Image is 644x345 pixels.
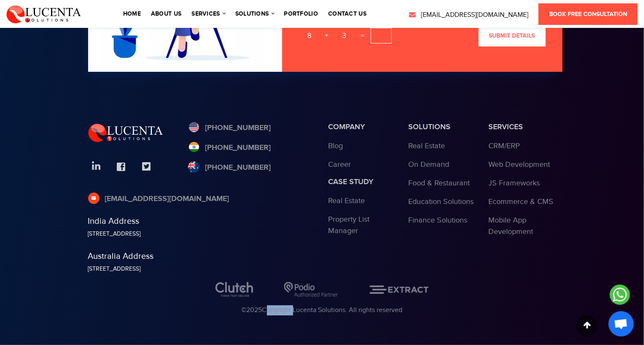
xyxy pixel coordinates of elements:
[216,282,253,297] img: Clutch
[489,216,534,236] a: Mobile App Development
[408,10,528,20] a: [EMAIL_ADDRESS][DOMAIN_NAME]
[329,141,343,150] a: Blog
[284,282,338,297] img: Podio
[409,160,450,169] a: On Demand
[247,306,262,314] span: 2025
[357,29,369,42] span: =
[329,122,396,132] h3: Company
[329,196,365,205] a: Real Estate
[409,179,470,187] a: Food & Restaurant
[489,179,540,187] a: JS Frameworks
[188,142,271,154] a: [PHONE_NUMBER]
[88,305,556,315] div: © Copyright Lucenta Solutions. All rights reserved
[409,197,474,206] a: Education Solutions
[489,32,535,39] span: submit details
[88,230,316,239] div: [STREET_ADDRESS]
[479,25,546,46] button: submit details
[609,311,634,337] a: Open chat
[489,141,520,150] a: CRM/ERP
[322,29,332,42] span: +
[284,11,318,17] a: portfolio
[409,141,445,150] a: Real Estate
[235,11,274,17] a: solutions
[188,122,271,134] a: [PHONE_NUMBER]
[329,177,396,187] h3: Case study
[489,197,554,206] a: Ecommerce & CMS
[539,3,638,25] a: Book Free Consultation
[329,160,351,169] a: Career
[369,285,428,294] img: EXTRACT
[88,265,316,274] div: [STREET_ADDRESS]
[88,122,163,142] img: Lucenta Solutions
[151,11,181,17] a: About Us
[88,216,316,226] h5: India Address
[88,251,316,261] h5: Australia Address
[191,11,225,17] a: services
[409,122,476,132] h3: Solutions
[489,160,550,169] a: Web Development
[188,162,271,174] a: [PHONE_NUMBER]
[88,193,229,205] a: [EMAIL_ADDRESS][DOMAIN_NAME]
[409,216,468,225] a: Finance Solutions
[6,4,81,24] img: Lucenta Solutions
[328,11,366,17] a: contact us
[549,11,627,18] span: Book Free Consultation
[123,11,141,17] a: Home
[489,122,556,132] h3: services
[329,215,370,235] a: Property List Manager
